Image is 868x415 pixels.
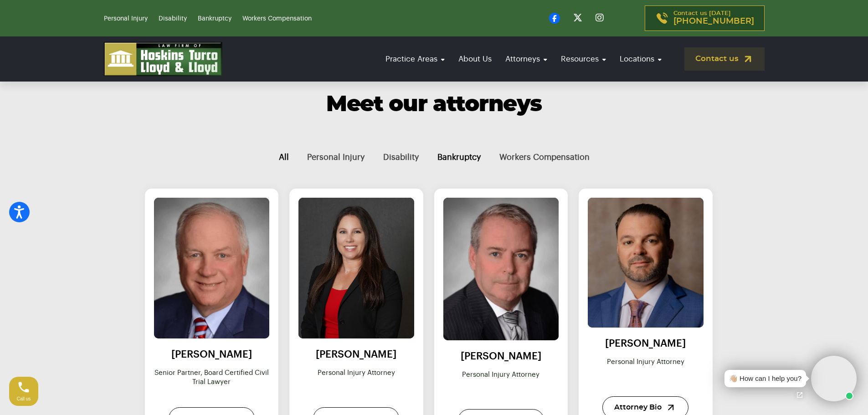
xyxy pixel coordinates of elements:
[428,142,490,173] button: Bankruptcy
[684,47,765,71] a: Contact us
[154,369,270,396] p: Senior Partner, Board Certified Civil Trial Lawyer
[790,385,809,405] a: Open chat
[198,15,231,22] a: Bankruptcy
[17,396,31,401] span: Call us
[104,42,222,76] img: logo
[605,338,686,348] a: [PERSON_NAME]
[298,142,374,173] button: Personal Injury
[501,46,552,72] a: Attorneys
[381,46,449,72] a: Practice Areas
[171,349,252,359] a: [PERSON_NAME]
[104,15,148,22] a: Personal Injury
[443,370,559,398] p: Personal Injury Attorney
[270,142,298,173] button: All
[461,351,541,361] a: [PERSON_NAME]
[490,142,599,173] button: Workers Compensation
[673,17,754,26] span: [PHONE_NUMBER]
[454,46,496,72] a: About Us
[729,374,801,384] div: 👋🏼 How can I help you?
[145,93,724,117] h2: Meet our attorneys
[154,198,270,338] img: Steve Hoskins
[374,142,428,173] button: Disability
[443,198,559,340] img: Kiernan P. Moylan
[242,15,312,22] a: Workers Compensation
[645,5,765,31] a: Contact us [DATE][PHONE_NUMBER]
[588,358,704,385] p: Personal Injury Attorney
[588,198,704,328] img: Attorney Josh Heller
[556,46,611,72] a: Resources
[159,15,187,22] a: Disability
[316,349,396,359] a: [PERSON_NAME]
[298,369,414,396] p: Personal Injury Attorney
[615,46,666,72] a: Locations
[673,10,754,26] p: Contact us [DATE]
